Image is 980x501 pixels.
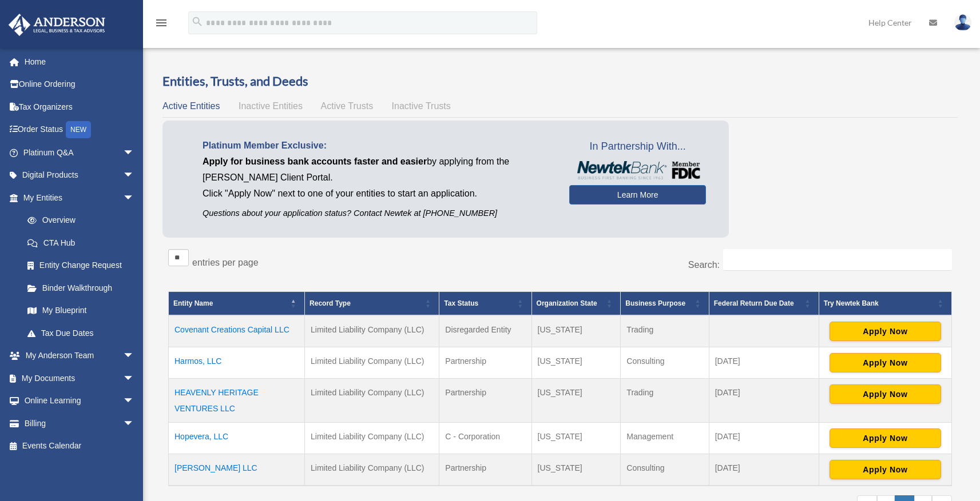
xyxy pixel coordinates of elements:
[531,454,621,486] td: [US_STATE]
[531,291,621,315] th: Organization State: Activate to sort
[16,276,146,299] a: Binder Walkthrough
[8,50,152,73] a: Home
[16,231,146,254] a: CTA Hub
[123,367,146,390] span: arrow_drop_down
[569,185,706,205] a: Learn More
[830,322,941,341] button: Apply Now
[830,428,941,448] button: Apply Now
[123,164,146,187] span: arrow_drop_down
[169,422,305,454] td: Hopevera, LLC
[16,254,146,277] a: Entity Change Request
[621,454,709,486] td: Consulting
[830,353,941,372] button: Apply Now
[169,378,305,422] td: HEAVENLY HERITAGE VENTURES LLC
[439,378,531,422] td: Partnership
[709,291,819,315] th: Federal Return Due Date: Activate to sort
[154,20,168,30] a: menu
[819,291,951,315] th: Try Newtek Bank : Activate to sort
[16,322,146,344] a: Tax Due Dates
[8,95,152,118] a: Tax Organizers
[5,14,109,36] img: Anderson Advisors Platinum Portal
[8,186,146,209] a: My Entitiesarrow_drop_down
[123,186,146,210] span: arrow_drop_down
[8,367,152,390] a: My Documentsarrow_drop_down
[169,347,305,378] td: Harmos, LLC
[321,101,374,111] span: Active Trusts
[709,378,819,422] td: [DATE]
[305,378,439,422] td: Limited Liability Company (LLC)
[305,454,439,486] td: Limited Liability Company (LLC)
[8,435,152,458] a: Events Calendar
[8,118,152,142] a: Order StatusNEW
[575,161,700,179] img: NewtekBankLogoSM.png
[203,206,552,221] p: Questions about your application status? Contact Newtek at [PHONE_NUMBER]
[239,101,303,111] span: Inactive Entities
[824,296,934,310] div: Try Newtek Bank
[709,347,819,378] td: [DATE]
[8,390,152,412] a: Online Learningarrow_drop_down
[392,101,451,111] span: Inactive Trusts
[444,299,478,307] span: Tax Status
[621,315,709,347] td: Trading
[531,378,621,422] td: [US_STATE]
[531,347,621,378] td: [US_STATE]
[16,209,140,232] a: Overview
[203,154,552,186] p: by applying from the [PERSON_NAME] Client Portal.
[621,378,709,422] td: Trading
[203,138,552,154] p: Platinum Member Exclusive:
[192,258,259,267] label: entries per page
[16,299,146,322] a: My Blueprint
[569,138,706,156] span: In Partnership With...
[714,299,794,307] span: Federal Return Due Date
[439,315,531,347] td: Disregarded Entity
[123,390,146,413] span: arrow_drop_down
[439,422,531,454] td: C - Corporation
[688,260,720,270] label: Search:
[439,454,531,486] td: Partnership
[169,291,305,315] th: Entity Name: Activate to invert sorting
[305,315,439,347] td: Limited Liability Company (LLC)
[8,344,152,367] a: My Anderson Teamarrow_drop_down
[537,299,597,307] span: Organization State
[439,291,531,315] th: Tax Status: Activate to sort
[439,347,531,378] td: Partnership
[625,299,685,307] span: Business Purpose
[531,422,621,454] td: [US_STATE]
[830,460,941,479] button: Apply Now
[531,315,621,347] td: [US_STATE]
[621,347,709,378] td: Consulting
[830,384,941,404] button: Apply Now
[8,164,152,187] a: Digital Productsarrow_drop_down
[173,299,213,307] span: Entity Name
[203,157,427,166] span: Apply for business bank accounts faster and easier
[621,422,709,454] td: Management
[305,347,439,378] td: Limited Liability Company (LLC)
[709,454,819,486] td: [DATE]
[621,291,709,315] th: Business Purpose: Activate to sort
[191,15,204,28] i: search
[123,344,146,368] span: arrow_drop_down
[310,299,351,307] span: Record Type
[8,141,152,164] a: Platinum Q&Aarrow_drop_down
[305,422,439,454] td: Limited Liability Company (LLC)
[709,422,819,454] td: [DATE]
[162,73,958,90] h3: Entities, Trusts, and Deeds
[154,16,168,30] i: menu
[169,454,305,486] td: [PERSON_NAME] LLC
[954,14,971,31] img: User Pic
[123,412,146,435] span: arrow_drop_down
[8,412,152,435] a: Billingarrow_drop_down
[66,121,91,138] div: NEW
[203,186,552,202] p: Click "Apply Now" next to one of your entities to start an application.
[169,315,305,347] td: Covenant Creations Capital LLC
[123,141,146,165] span: arrow_drop_down
[162,101,220,111] span: Active Entities
[305,291,439,315] th: Record Type: Activate to sort
[8,73,152,96] a: Online Ordering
